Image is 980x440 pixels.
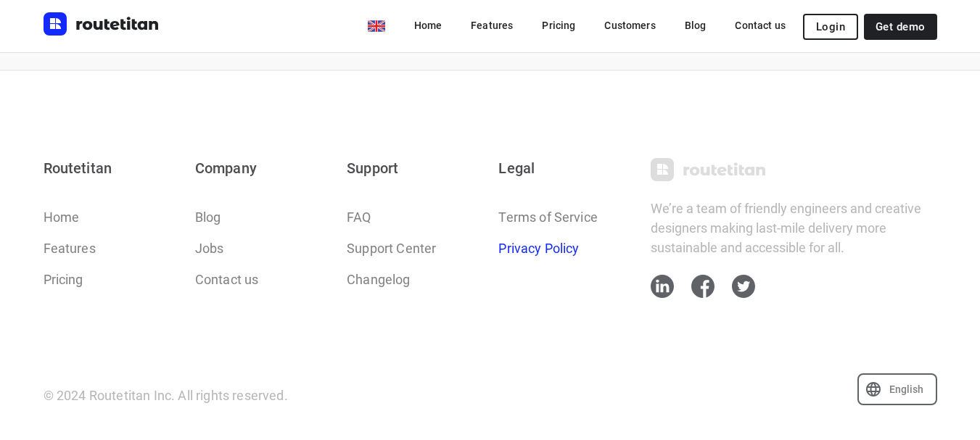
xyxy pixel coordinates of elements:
[44,158,178,178] p: Routetitan
[347,207,371,227] a: FAQ
[876,21,925,33] span: Get demo
[651,199,937,257] p: We’re a team of friendly engineers and creative designers making last-mile delivery more sustaina...
[44,12,160,36] img: Routetitan logo
[44,386,288,405] p: © 2024 Routetitan Inc. All rights reserved.
[347,158,481,178] p: Support
[816,21,845,33] span: Login
[673,12,718,38] a: Blog
[195,158,329,178] p: Company
[403,12,454,38] a: Home
[347,270,410,289] a: Changelog
[459,12,524,38] a: Features
[44,12,160,39] a: Routetitan
[857,373,937,405] div: English
[498,158,633,178] p: Legal
[498,238,579,258] a: Privacy Policy
[530,12,587,38] a: Pricing
[195,238,224,258] a: Jobs
[864,14,936,40] a: Get demo
[195,270,259,289] a: Contact us
[44,207,80,227] a: Home
[593,12,667,38] a: Customers
[44,270,83,289] a: Pricing
[651,158,937,181] a: Routetitan
[195,207,221,227] a: Blog
[889,383,924,395] p: English
[44,238,96,258] a: Features
[803,14,858,40] button: Login
[498,207,597,227] a: Terms of Service
[347,238,436,258] a: Support Center
[651,158,767,181] img: Routetitan grey logo
[723,12,797,38] a: Contact us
